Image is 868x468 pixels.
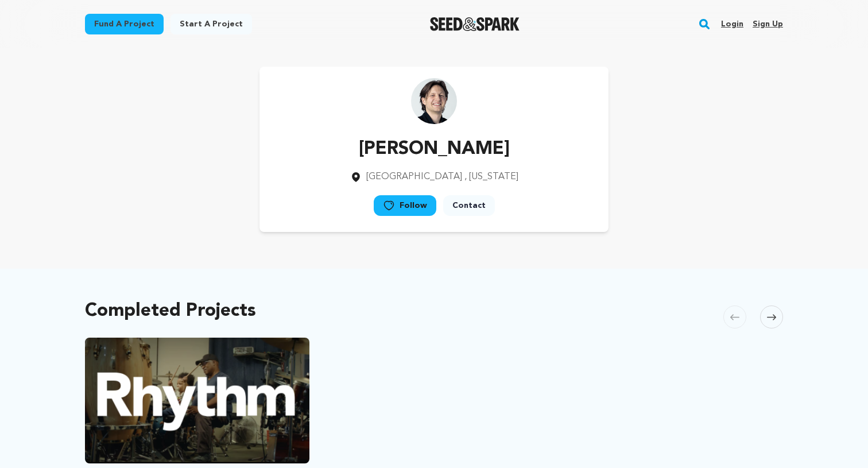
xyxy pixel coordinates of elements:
span: [GEOGRAPHIC_DATA] [366,172,462,181]
a: Login [721,15,743,33]
img: https://seedandspark-static.s3.us-east-2.amazonaws.com/images/User/002/167/236/medium/f260a924e46... [411,78,457,124]
a: Fund a project [85,14,164,34]
a: Start a project [170,14,252,34]
p: [PERSON_NAME] [350,136,518,163]
a: Sign up [753,15,783,33]
a: Seed&Spark Homepage [430,17,520,31]
a: Contact [443,195,495,216]
span: , [US_STATE] [464,172,518,181]
a: Follow [374,195,436,216]
img: Seed&Spark Logo Dark Mode [430,17,520,31]
h2: Completed Projects [85,303,256,319]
